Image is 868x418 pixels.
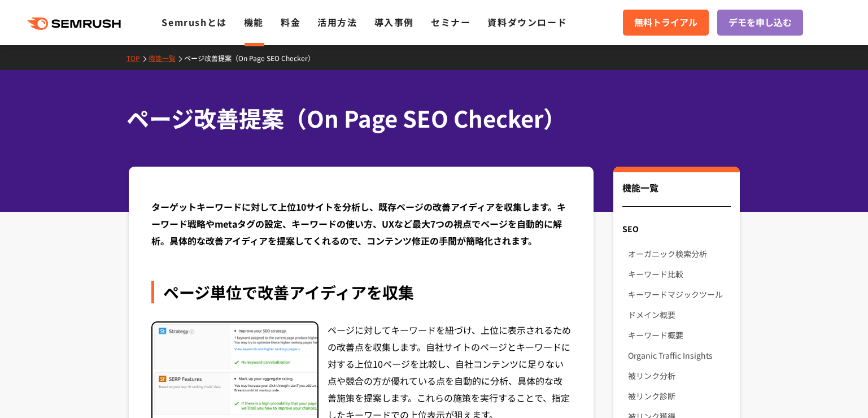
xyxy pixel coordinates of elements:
[628,386,730,406] a: 被リンク診断
[127,102,731,135] h1: ページ改善提案（On Page SEO Checker）
[628,365,730,386] a: 被リンク分析
[149,53,184,63] a: 機能一覧
[244,15,264,29] a: 機能
[717,10,803,36] a: デモを申し込む
[184,53,323,63] a: ページ改善提案（On Page SEO Checker）
[613,219,739,239] div: SEO
[628,284,730,304] a: キーワードマジックツール
[628,325,730,345] a: キーワード概要
[623,10,709,36] a: 無料トライアル
[628,304,730,325] a: ドメイン概要
[127,53,149,63] a: TOP
[151,198,572,249] div: ターゲットキーワードに対して上位10サイトを分析し、既存ページの改善アイディアを収集します。キーワード戦略やmetaタグの設定、キーワードの使い方、UXなど最大7つの視点でページを自動的に解析。...
[162,15,226,29] a: Semrushとは
[628,243,730,264] a: オーガニック検索分析
[317,15,357,29] a: 活用方法
[628,264,730,284] a: キーワード比較
[729,15,792,30] span: デモを申し込む
[634,15,697,30] span: 無料トライアル
[431,15,470,29] a: セミナー
[374,15,414,29] a: 導入事例
[628,345,730,365] a: Organic Traffic Insights
[281,15,300,29] a: 料金
[487,15,567,29] a: 資料ダウンロード
[151,281,572,303] div: ページ単位で改善アイディアを収集
[622,181,730,207] div: 機能一覧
